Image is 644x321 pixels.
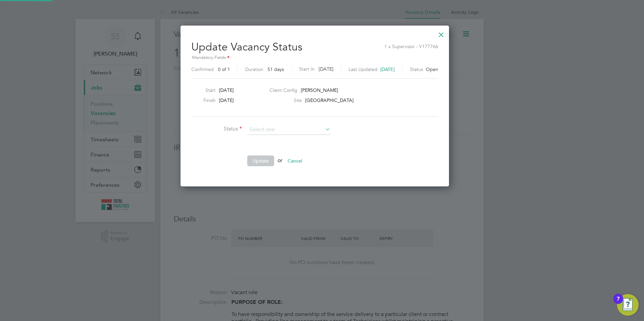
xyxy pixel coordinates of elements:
[191,155,393,173] li: or
[384,40,438,49] span: 1 x Supervisor - V177766
[319,66,333,72] span: [DATE]
[191,35,438,76] h2: Update Vacancy Status
[299,65,315,73] label: Start In
[349,66,378,72] label: Last Updated
[189,97,216,103] label: Finish
[245,66,263,72] label: Duration
[267,66,284,72] span: 51 days
[218,66,230,72] span: 0 of 1
[301,87,338,93] span: [PERSON_NAME]
[617,299,620,308] div: 7
[219,97,234,103] span: [DATE]
[191,126,242,133] label: Status
[269,97,302,103] label: Site
[410,66,423,72] label: Status
[247,155,274,166] button: Update
[189,87,216,93] label: Start
[380,66,395,72] span: [DATE]
[247,125,330,135] input: Select one
[269,87,297,93] label: Client Config
[305,97,354,103] span: [GEOGRAPHIC_DATA]
[191,54,438,62] div: Mandatory Fields
[191,66,214,72] label: Confirmed
[617,294,639,316] button: Open Resource Center, 7 new notifications
[282,155,308,166] button: Cancel
[426,66,438,72] span: Open
[219,87,234,93] span: [DATE]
